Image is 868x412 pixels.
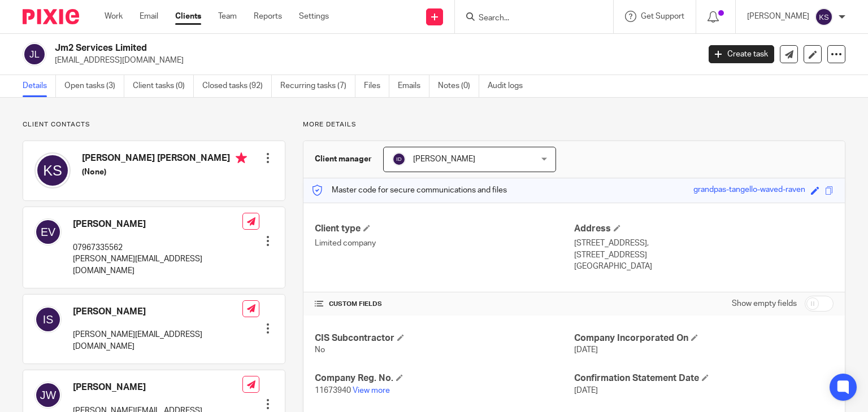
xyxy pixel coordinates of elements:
[23,120,285,129] p: Client contacts
[574,261,834,272] p: [GEOGRAPHIC_DATA]
[574,223,834,235] h4: Address
[364,75,389,97] a: Files
[303,120,845,129] p: More details
[312,185,507,196] p: Master code for secure communications and files
[488,75,531,97] a: Audit logs
[34,306,62,333] img: svg%3E
[82,166,247,178] h5: (None)
[23,75,56,97] a: Details
[64,75,124,97] a: Open tasks (3)
[574,332,834,344] h4: Company Incorporated On
[574,249,834,261] p: [STREET_ADDRESS]
[574,346,598,354] span: [DATE]
[353,387,390,395] a: View more
[315,300,574,309] h4: CUSTOM FIELDS
[574,372,834,384] h4: Confirmation Statement Date
[254,11,282,22] a: Reports
[315,238,574,249] p: Limited company
[34,152,71,189] img: svg%3E
[392,152,406,166] img: svg%3E
[574,238,834,249] p: [STREET_ADDRESS],
[747,11,809,22] p: [PERSON_NAME]
[73,382,242,393] h4: [PERSON_NAME]
[478,14,579,24] input: Search
[23,42,46,66] img: svg%3E
[133,75,194,97] a: Client tasks (0)
[315,223,574,235] h4: Client type
[315,387,351,395] span: 11673940
[218,11,237,22] a: Team
[315,372,574,384] h4: Company Reg. No.
[438,75,479,97] a: Notes (0)
[641,12,684,20] span: Get Support
[82,152,247,166] h4: [PERSON_NAME] [PERSON_NAME]
[55,42,565,54] h2: Jm2 Services Limited
[693,184,805,197] div: grandpas-tangello-waved-raven
[815,8,833,26] img: svg%3E
[73,218,242,230] h4: [PERSON_NAME]
[315,346,325,354] span: No
[315,154,372,165] h3: Client manager
[73,253,242,277] p: [PERSON_NAME][EMAIL_ADDRESS][DOMAIN_NAME]
[574,387,598,395] span: [DATE]
[105,11,123,22] a: Work
[140,11,158,22] a: Email
[55,55,692,66] p: [EMAIL_ADDRESS][DOMAIN_NAME]
[398,75,429,97] a: Emails
[280,75,355,97] a: Recurring tasks (7)
[34,218,62,246] img: svg%3E
[73,242,242,253] p: 07967335562
[732,298,797,309] label: Show empty fields
[23,9,79,24] img: Pixie
[709,45,774,63] a: Create task
[175,11,201,22] a: Clients
[73,306,242,318] h4: [PERSON_NAME]
[34,382,62,409] img: svg%3E
[202,75,272,97] a: Closed tasks (92)
[315,332,574,344] h4: CIS Subcontractor
[299,11,329,22] a: Settings
[413,155,475,163] span: [PERSON_NAME]
[73,329,242,352] p: [PERSON_NAME][EMAIL_ADDRESS][DOMAIN_NAME]
[236,152,247,164] i: Primary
